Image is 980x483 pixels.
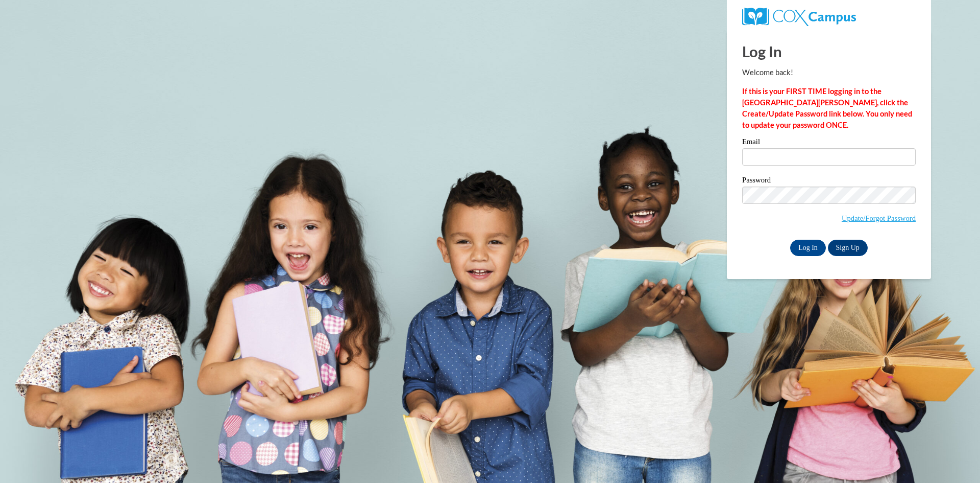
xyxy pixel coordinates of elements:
[790,240,826,256] input: Log In
[828,240,868,256] a: Sign Up
[742,87,912,129] strong: If this is your FIRST TIME logging in to the [GEOGRAPHIC_DATA][PERSON_NAME], click the Create/Upd...
[742,176,916,187] label: Password
[742,12,856,20] a: COX Campus
[842,214,916,222] a: Update/Forgot Password
[742,8,856,26] img: COX Campus
[742,41,916,62] h1: Log In
[742,67,916,78] p: Welcome back!
[742,138,916,148] label: Email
